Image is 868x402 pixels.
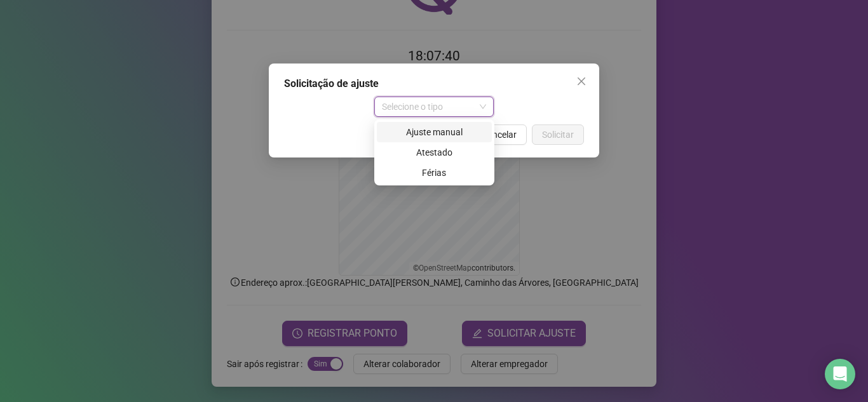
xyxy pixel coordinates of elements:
div: Ajuste manual [377,122,492,142]
div: Open Intercom Messenger [825,359,855,389]
span: close [576,76,587,86]
div: Ajuste manual [384,125,484,139]
div: Atestado [384,145,484,159]
span: Selecione o tipo [382,97,487,116]
div: Atestado [377,142,492,163]
span: Cancelar [482,128,517,142]
div: Solicitação de ajuste [284,76,584,91]
div: Férias [377,163,492,183]
button: Close [571,71,592,91]
button: Solicitar [532,124,584,145]
button: Cancelar [471,124,527,145]
div: Férias [384,166,484,180]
